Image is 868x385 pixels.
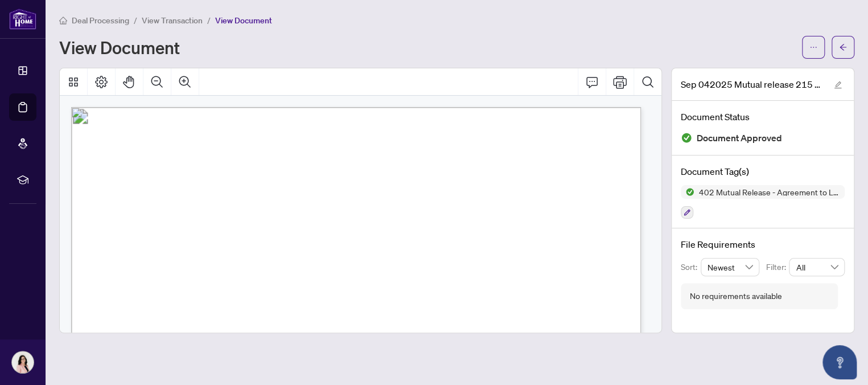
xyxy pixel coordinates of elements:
[681,185,694,199] img: Status Icon
[681,132,692,144] img: Document Status
[12,351,34,373] img: Profile Icon
[215,15,272,26] span: View Document
[681,77,823,91] span: Sep 042025 Mutual release 215 EXECUTED.pdf
[796,259,838,276] span: All
[207,14,211,27] li: /
[59,38,180,56] h1: View Document
[694,188,845,196] span: 402 Mutual Release - Agreement to Lease - Residential
[681,110,845,124] h4: Document Status
[681,165,845,178] h4: Document Tag(s)
[72,15,129,26] span: Deal Processing
[697,130,782,146] span: Document Approved
[690,290,782,302] div: No requirements available
[809,43,817,51] span: ellipsis
[766,261,789,273] p: Filter:
[681,261,701,273] p: Sort:
[59,17,67,24] span: home
[142,15,203,26] span: View Transaction
[681,237,845,251] h4: File Requirements
[707,259,753,276] span: Newest
[834,81,842,89] span: edit
[822,345,857,379] button: Open asap
[134,14,137,27] li: /
[839,43,847,51] span: arrow-left
[9,9,36,30] img: logo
